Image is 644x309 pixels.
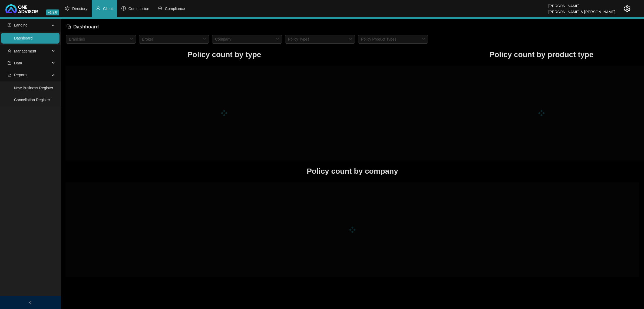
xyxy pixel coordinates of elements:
span: Management [14,49,36,53]
span: Dashboard [73,24,99,29]
span: Client [103,6,113,11]
span: user [8,49,11,53]
span: v1.9.6 [46,9,59,15]
span: Compliance [165,6,185,11]
div: [PERSON_NAME] & [PERSON_NAME] [549,7,615,13]
div: [PERSON_NAME] [549,1,615,7]
span: line-chart [8,73,11,77]
span: user [96,6,100,11]
span: Commission [128,6,149,11]
span: setting [624,5,630,12]
h1: Policy count by type [66,49,383,61]
span: Reports [14,73,27,77]
a: Cancellation Register [14,98,50,102]
a: Dashboard [14,36,33,40]
span: block [66,24,71,29]
span: import [8,61,11,65]
span: Data [14,61,22,65]
a: New Business Register [14,86,53,90]
span: safety [158,6,162,11]
span: Directory [72,6,87,11]
span: setting [65,6,70,11]
span: profile [8,23,11,27]
span: dollar [121,6,126,11]
span: left [29,301,32,304]
h1: Policy count by company [66,165,639,177]
span: Landing [14,23,28,27]
img: 2df55531c6924b55f21c4cf5d4484680-logo-light.svg [5,4,38,13]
